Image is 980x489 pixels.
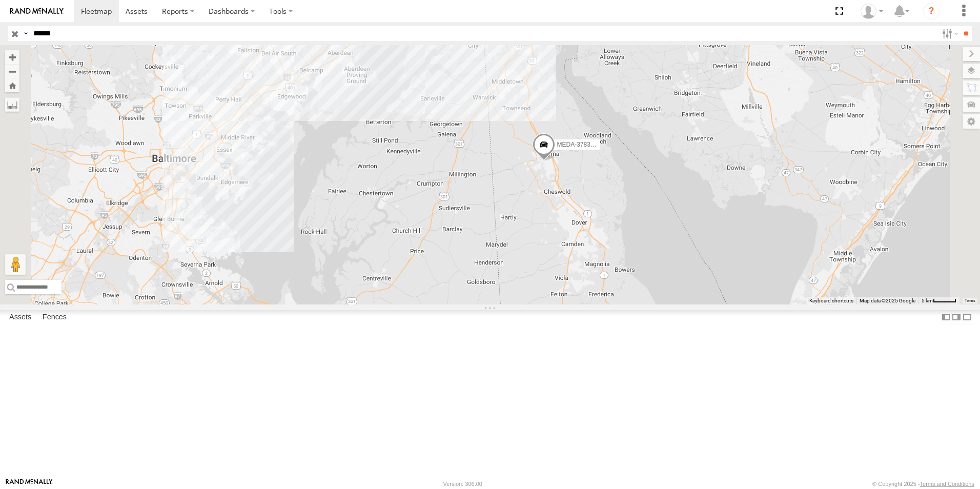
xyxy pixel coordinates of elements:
[922,298,933,303] span: 5 km
[938,26,960,41] label: Search Filter Options
[809,297,853,304] button: Keyboard shortcuts
[965,299,975,303] a: Terms (opens in new tab)
[963,114,980,129] label: Map Settings
[37,310,72,324] label: Fences
[443,481,482,487] div: Version: 306.00
[5,78,19,92] button: Zoom Home
[22,26,30,41] label: Search Query
[962,310,972,325] label: Hide Summary Table
[941,310,951,325] label: Dock Summary Table to the Left
[923,3,940,19] i: ?
[5,64,19,78] button: Zoom out
[10,8,64,15] img: rand-logo.svg
[872,481,974,487] div: © Copyright 2025 -
[6,479,53,489] a: Visit our Website
[5,254,26,275] button: Drag Pegman onto the map to open Street View
[857,4,887,19] div: John Mertens
[557,141,616,149] span: MEDA-378371-Swing
[4,310,36,324] label: Assets
[860,298,915,303] span: Map data ©2025 Google
[951,310,962,325] label: Dock Summary Table to the Right
[920,481,974,487] a: Terms and Conditions
[5,50,19,64] button: Zoom in
[918,297,959,304] button: Map Scale: 5 km per 42 pixels
[5,97,19,112] label: Measure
